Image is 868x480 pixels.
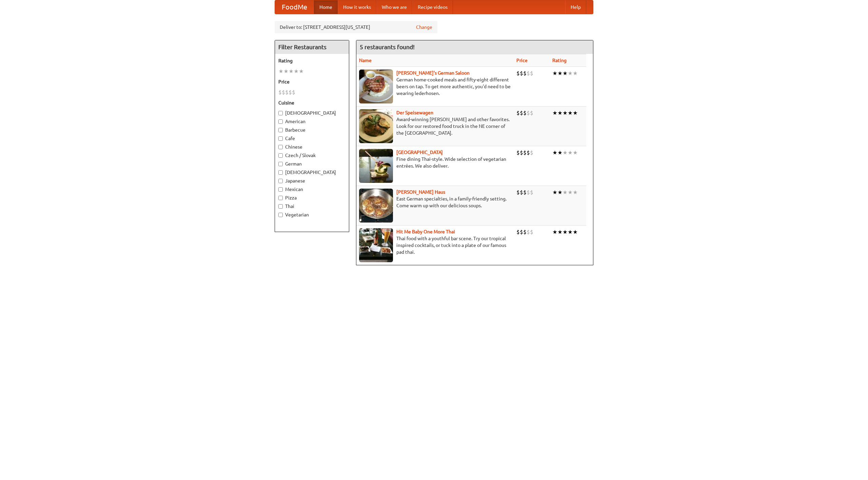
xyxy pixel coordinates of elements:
li: ★ [557,109,563,117]
input: German [278,162,283,166]
li: $ [289,89,292,96]
li: ★ [563,189,568,196]
li: ★ [552,189,557,196]
label: [DEMOGRAPHIC_DATA] [278,169,346,176]
input: American [278,119,283,124]
a: Der Speisewagen [396,110,433,115]
li: ★ [283,68,289,75]
a: Recipe videos [412,0,453,14]
label: Vegetarian [278,211,346,218]
img: esthers.jpg [359,70,393,103]
div: Deliver to: [STREET_ADDRESS][US_STATE] [275,21,437,33]
img: satay.jpg [359,149,393,183]
input: Pizza [278,196,283,200]
li: $ [527,189,530,196]
li: ★ [294,68,299,75]
li: ★ [278,68,283,75]
input: Mexican [278,187,283,192]
li: ★ [573,228,578,236]
a: Hit Me Baby One More Thai [396,229,455,234]
li: ★ [573,149,578,156]
li: ★ [568,70,573,77]
p: German home-cooked meals and fifty-eight different beers on tap. To get more authentic, you'd nee... [359,76,511,97]
label: American [278,118,346,125]
li: $ [516,228,520,236]
img: speisewagen.jpg [359,109,393,143]
a: Price [516,58,528,63]
li: $ [523,109,527,117]
a: Home [314,0,338,14]
p: Award-winning [PERSON_NAME] and other favorites. Look for our restored food truck in the NE corne... [359,116,511,136]
li: $ [278,89,282,96]
a: [GEOGRAPHIC_DATA] [396,150,443,155]
a: Change [416,24,432,31]
input: Cafe [278,136,283,141]
li: ★ [552,109,557,117]
p: Fine dining Thai-style. Wide selection of vegetarian entrées. We also deliver. [359,156,511,169]
li: ★ [573,109,578,117]
li: ★ [568,228,573,236]
input: Czech / Slovak [278,153,283,158]
li: $ [527,70,530,77]
li: ★ [563,228,568,236]
li: $ [516,149,520,156]
a: Help [565,0,586,14]
a: Rating [552,58,567,63]
p: East German specialties, in a family-friendly setting. Come warm up with our delicious soups. [359,195,511,209]
li: $ [285,89,289,96]
li: ★ [563,70,568,77]
input: Japanese [278,179,283,183]
li: $ [523,149,527,156]
li: ★ [557,189,563,196]
li: ★ [552,228,557,236]
h5: Cuisine [278,99,346,106]
input: Thai [278,204,283,209]
li: $ [530,109,533,117]
li: $ [527,228,530,236]
li: $ [520,149,523,156]
li: $ [530,189,533,196]
li: ★ [299,68,304,75]
input: [DEMOGRAPHIC_DATA] [278,170,283,175]
li: $ [292,89,295,96]
label: Japanese [278,177,346,184]
li: $ [282,89,285,96]
a: Who we are [376,0,412,14]
li: $ [516,189,520,196]
li: $ [527,149,530,156]
img: kohlhaus.jpg [359,189,393,223]
li: $ [530,149,533,156]
li: $ [523,228,527,236]
label: Czech / Slovak [278,152,346,159]
input: Barbecue [278,128,283,132]
label: German [278,160,346,167]
input: Chinese [278,145,283,149]
label: Pizza [278,194,346,201]
label: [DEMOGRAPHIC_DATA] [278,110,346,116]
li: $ [520,189,523,196]
li: $ [516,109,520,117]
a: [PERSON_NAME]'s German Saloon [396,70,470,76]
li: ★ [573,189,578,196]
li: $ [520,70,523,77]
li: ★ [568,149,573,156]
li: $ [530,228,533,236]
a: [PERSON_NAME] Haus [396,189,445,195]
p: Thai food with a youthful bar scene. Try our tropical inspired cocktails, or tuck into a plate of... [359,235,511,255]
a: How it works [338,0,376,14]
li: $ [527,109,530,117]
li: ★ [552,149,557,156]
input: Vegetarian [278,213,283,217]
label: Mexican [278,186,346,193]
li: $ [520,228,523,236]
input: [DEMOGRAPHIC_DATA] [278,111,283,115]
li: ★ [552,70,557,77]
a: FoodMe [275,0,314,14]
li: ★ [557,70,563,77]
a: Name [359,58,372,63]
li: ★ [568,109,573,117]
